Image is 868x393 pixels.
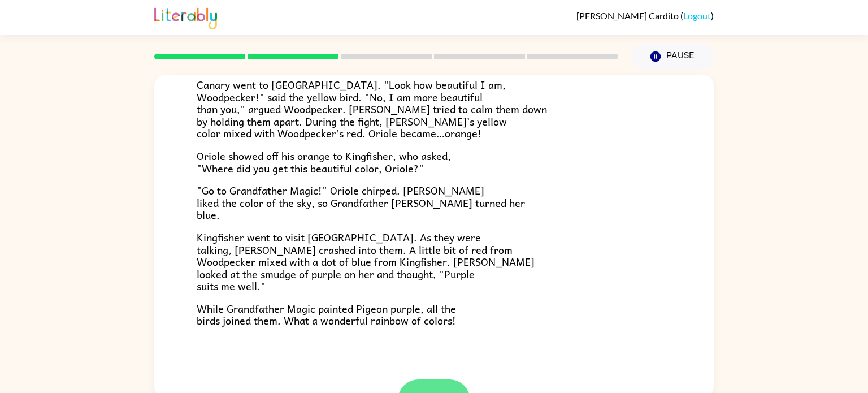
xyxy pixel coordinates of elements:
div: ( ) [576,10,714,21]
span: "Go to Grandfather Magic!" Oriole chirped. [PERSON_NAME] liked the color of the sky, so Grandfath... [197,182,525,223]
span: Oriole showed off his orange to Kingfisher, who asked, "Where did you get this beautiful color, O... [197,148,451,176]
span: [PERSON_NAME] Cardito [576,10,680,21]
a: Logout [683,10,711,21]
button: Pause [632,44,714,70]
img: Literably [154,5,217,29]
span: Kingfisher went to visit [GEOGRAPHIC_DATA]. As they were talking, [PERSON_NAME] crashed into them... [197,229,535,294]
span: Canary went to [GEOGRAPHIC_DATA]. "Look how beautiful I am, Woodpecker!" said the yellow bird. "N... [197,76,547,141]
span: While Grandfather Magic painted Pigeon purple, all the birds joined them. What a wonderful rainbo... [197,300,456,329]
